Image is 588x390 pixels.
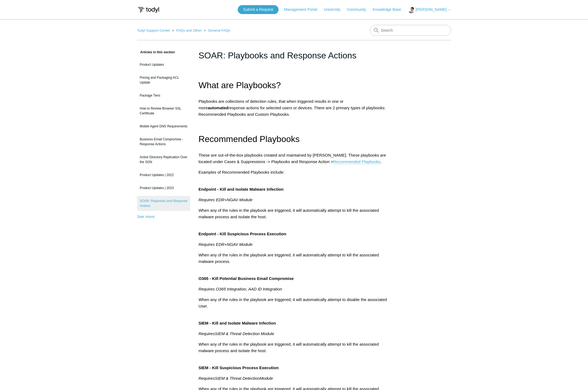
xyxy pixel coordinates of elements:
input: Search [370,25,451,36]
img: Todyl Support Center Help Center home page [137,5,160,15]
span: Endpoint - Kill Suspicious Process Execution [198,232,286,236]
span: Examples of Recommended Playbooks include: [198,170,285,174]
a: Community [347,7,372,12]
a: Recommended Playbooks [333,159,380,164]
strong: automated [208,105,228,110]
a: Product Updates [137,60,190,70]
a: Product Updates | 2023 [137,183,190,193]
span: Endpoint - Kill and Isolate Malware Infection [198,187,283,191]
span: Articles in this section [137,50,175,54]
a: Active Directory Replication Over the SGN [137,152,190,167]
a: How to Review Browser SSL Certificate [137,103,190,118]
a: Submit a Request [238,5,279,14]
span: When any of the rules in the playbook are triggered, it will automatically attempt to kill the as... [198,253,379,264]
span: Requires [198,376,215,381]
a: Mobile Agent DNS Requirements [137,121,190,131]
a: SOAR: Playbooks and Response Actions [137,196,190,211]
a: University [324,7,346,12]
li: FAQs and Other [171,28,203,32]
a: Management Portal [284,7,323,12]
span: Recommended Playbooks [198,134,300,144]
span: SIEM & Threat Detection [215,376,260,381]
li: Todyl Support Center [137,28,171,32]
span: When any of the rules in the playbook are triggered, it will automatically attempt to kill the as... [198,342,379,353]
a: See more [137,214,155,219]
span: When any of the rules in the playbook are triggered, it will automatically attempt to disable the... [198,297,387,308]
span: These are out-of-the-box playbooks created and maintained by [PERSON_NAME]. These playbooks are l... [198,153,386,164]
a: FAQs and Other [176,28,202,32]
a: Todyl Support Center [137,28,170,32]
a: Pricing and Packaging ACL Update [137,72,190,88]
span: SIEM - Kill and Isolate Malware Infection [198,321,276,325]
a: Business Email Compromise - Response Actions [137,134,190,149]
h1: SOAR: Playbooks and Response Actions [198,49,390,62]
em: Requires EDR+NGAV Module [198,242,253,247]
span: SIEM - Kill Suspicious Process Execution [198,365,279,370]
span: O365 - Kill Potential Business Email Compromise [198,276,294,281]
em: Requires O365 Integration, AAD ID Integration [198,287,282,291]
span: [PERSON_NAME] [416,7,447,12]
span: When any of the rules in the playbook are triggered, it will automatically attempt to kill the as... [198,208,379,219]
li: General FAQs [203,28,230,32]
span: Module [260,376,273,381]
em: Requires [198,331,215,336]
span: Playbooks are collections of detection rules, that when triggered results in one or more response... [198,99,386,117]
em: SIEM & Threat Detection Module [215,331,274,336]
span: What are Playbooks? [198,80,281,90]
a: General FAQs [208,28,230,32]
em: Requires EDR+NGAV Module [198,197,253,202]
a: Package Tiers [137,90,190,101]
a: Knowledge Base [373,7,407,12]
button: [PERSON_NAME] [408,6,451,13]
a: Product Updates | 2022 [137,170,190,180]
